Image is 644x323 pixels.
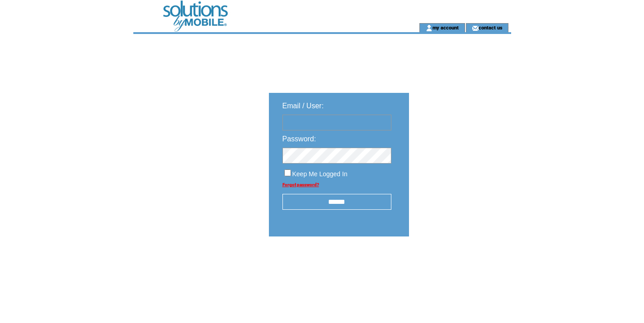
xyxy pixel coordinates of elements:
img: account_icon.gif;jsessionid=0947DB73271F46E76BCEED1A83B18936 [426,24,432,32]
span: Keep Me Logged In [292,170,348,178]
a: Forgot password? [282,182,319,187]
a: contact us [479,24,503,30]
img: contact_us_icon.gif;jsessionid=0947DB73271F46E76BCEED1A83B18936 [472,24,479,32]
span: Email / User: [282,102,324,110]
a: my account [432,24,459,30]
span: Password: [282,135,316,143]
img: transparent.png;jsessionid=0947DB73271F46E76BCEED1A83B18936 [435,259,480,270]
